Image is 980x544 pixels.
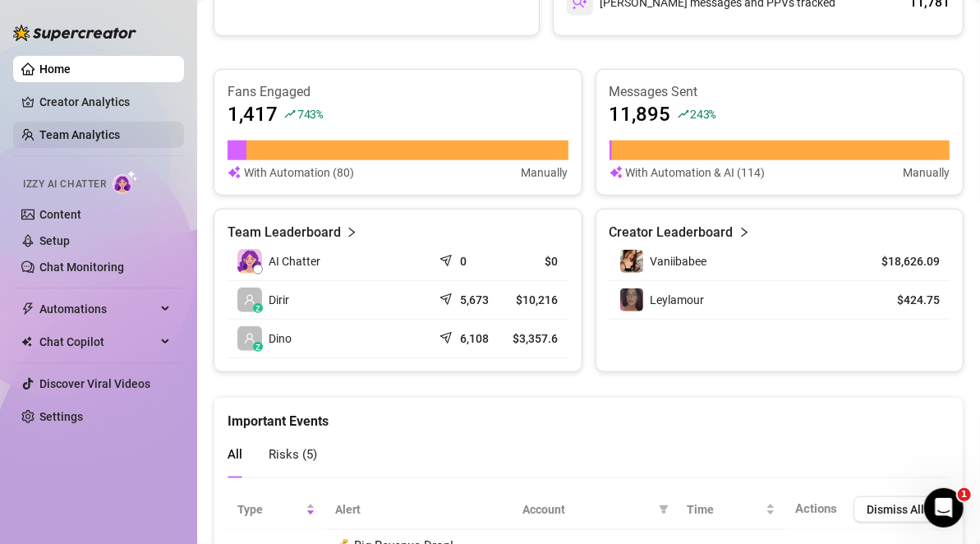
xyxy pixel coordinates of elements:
[687,500,762,519] span: Time
[853,496,937,523] button: Dismiss All
[39,296,156,322] span: Automations
[269,291,289,309] span: Dirir
[39,89,171,115] a: Creator Analytics
[626,164,766,182] article: With Automation & AI (114)
[610,223,734,242] article: Creator Leaderboard
[958,488,971,501] span: 1
[510,253,559,270] article: $0
[738,223,750,242] span: right
[21,302,35,316] span: thunderbolt
[244,164,354,182] article: With Automation (80)
[23,177,106,192] span: Izzy AI Chatter
[651,293,705,307] span: Leylamour
[237,500,302,519] span: Type
[439,251,456,267] span: send
[460,330,489,347] article: 6,108
[237,249,262,274] img: izzy-ai-chatter-avatar-DDCN_rTZ.svg
[269,447,317,462] span: Risks ( 5 )
[924,488,964,528] iframe: Intercom live chat
[795,501,837,516] span: Actions
[510,292,559,308] article: $10,216
[691,106,716,122] span: 243 %
[460,253,467,270] article: 0
[113,170,138,194] img: AI Chatter
[659,505,669,514] span: filter
[610,83,950,101] article: Messages Sent
[610,164,623,182] img: svg%3e
[21,336,32,348] img: Chat Copilot
[228,101,278,127] article: 1,417
[284,108,296,120] span: rise
[677,490,785,530] th: Time
[678,108,689,120] span: rise
[439,289,456,306] span: send
[867,503,924,516] span: Dismiss All
[39,329,156,355] span: Chat Copilot
[39,410,83,423] a: Settings
[903,164,950,182] article: Manually
[253,303,263,313] div: z
[297,106,323,122] span: 743 %
[228,447,242,462] span: All
[325,490,513,530] th: Alert
[269,330,292,348] span: Dino
[244,294,255,306] span: user
[620,250,643,273] img: Vaniibabee
[439,328,456,344] span: send
[39,377,150,390] a: Discover Viral Videos
[228,83,568,101] article: Fans Engaged
[228,490,325,530] th: Type
[656,497,672,522] span: filter
[460,292,489,308] article: 5,673
[228,223,341,242] article: Team Leaderboard
[510,330,559,347] article: $3,357.6
[13,25,136,41] img: logo-BBDzfeDw.svg
[346,223,357,242] span: right
[39,128,120,141] a: Team Analytics
[228,164,241,182] img: svg%3e
[610,101,671,127] article: 11,895
[244,333,255,344] span: user
[522,164,568,182] article: Manually
[39,234,70,247] a: Setup
[522,500,652,519] span: Account
[620,288,643,311] img: Leylamour
[651,255,707,268] span: Vaniibabee
[39,208,81,221] a: Content
[865,253,940,270] article: $18,626.09
[228,398,950,431] div: Important Events
[865,292,940,308] article: $424.75
[39,62,71,76] a: Home
[39,260,124,274] a: Chat Monitoring
[269,252,320,270] span: AI Chatter
[253,342,263,352] div: z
